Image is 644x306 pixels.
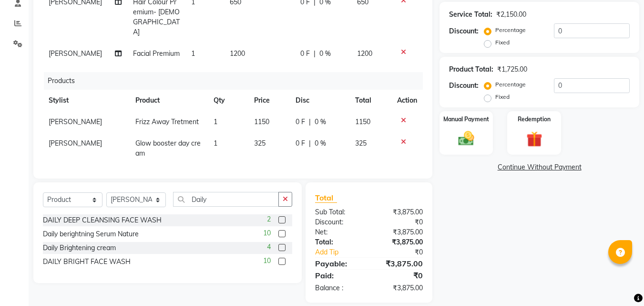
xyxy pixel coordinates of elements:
span: 0 F [300,49,310,59]
label: Redemption [518,115,551,124]
span: 325 [254,139,266,148]
span: 0 % [315,117,326,127]
a: Continue Without Payment [441,162,637,172]
th: Total [349,90,391,111]
span: Facial Premium [133,49,180,58]
div: Discount: [449,81,479,91]
span: 0 F [296,138,305,148]
img: _gift.svg [521,129,547,149]
div: Products [44,72,430,90]
div: ₹3,875.00 [369,237,430,247]
label: Percentage [495,26,526,34]
span: [PERSON_NAME] [49,139,102,148]
th: Action [391,90,423,111]
div: ₹3,875.00 [369,283,430,293]
span: Frizz Away Tretment [135,117,199,126]
th: Price [248,90,290,111]
th: Disc [290,90,349,111]
th: Product [130,90,208,111]
div: ₹2,150.00 [496,10,526,20]
label: Percentage [495,80,526,89]
div: ₹3,875.00 [369,227,430,237]
div: ₹3,875.00 [369,207,430,217]
span: 1 [214,117,217,126]
div: Daily Brightening cream [43,243,116,253]
input: Search or Scan [173,192,279,207]
div: ₹1,725.00 [497,64,527,74]
div: Service Total: [449,10,492,20]
span: 0 % [315,138,326,148]
span: 325 [355,139,367,148]
span: | [309,117,311,127]
span: 4 [267,242,271,252]
span: 0 % [319,49,331,59]
span: 1200 [357,49,372,58]
div: Daily berightning Serum Nature [43,229,139,239]
span: | [309,138,311,148]
label: Manual Payment [443,115,489,124]
img: _cash.svg [453,129,479,148]
div: Discount: [308,217,369,227]
div: ₹0 [379,247,430,257]
div: Net: [308,227,369,237]
label: Fixed [495,93,510,101]
span: [PERSON_NAME] [49,117,102,126]
span: Total [315,193,337,203]
span: 2 [267,214,271,224]
span: [PERSON_NAME] [49,49,102,58]
span: 10 [263,256,271,266]
div: Balance : [308,283,369,293]
span: 10 [263,228,271,238]
div: DAILY DEEP CLEANSING FACE WASH [43,215,162,225]
div: Product Total: [449,64,493,74]
span: 1200 [230,49,245,58]
th: Qty [208,90,248,111]
div: ₹0 [369,217,430,227]
span: Glow booster day cream [135,139,201,158]
span: 0 F [296,117,305,127]
div: Paid: [308,270,369,281]
div: Discount: [449,26,479,36]
label: Fixed [495,38,510,47]
div: DAILY BRIGHT FACE WASH [43,257,131,267]
span: 1150 [355,117,370,126]
a: Add Tip [308,247,379,257]
div: ₹3,875.00 [369,258,430,269]
th: Stylist [43,90,130,111]
span: 1 [191,49,195,58]
div: Total: [308,237,369,247]
span: 1 [214,139,217,148]
span: | [314,49,316,59]
div: Sub Total: [308,207,369,217]
div: ₹0 [369,270,430,281]
div: Payable: [308,258,369,269]
span: 1150 [254,117,269,126]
